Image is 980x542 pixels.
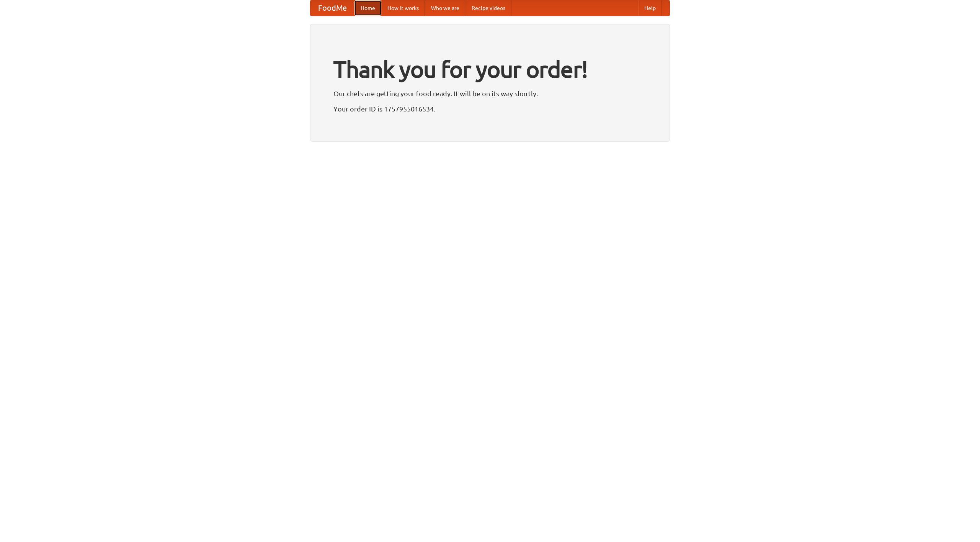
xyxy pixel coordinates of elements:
[425,0,465,16] a: Who we are
[333,51,647,88] h1: Thank you for your order!
[638,0,662,16] a: Help
[333,88,647,99] p: Our chefs are getting your food ready. It will be on its way shortly.
[333,103,647,115] p: Your order ID is 1757955016534.
[354,0,381,16] a: Home
[381,0,425,16] a: How it works
[310,0,354,16] a: FoodMe
[465,0,511,16] a: Recipe videos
